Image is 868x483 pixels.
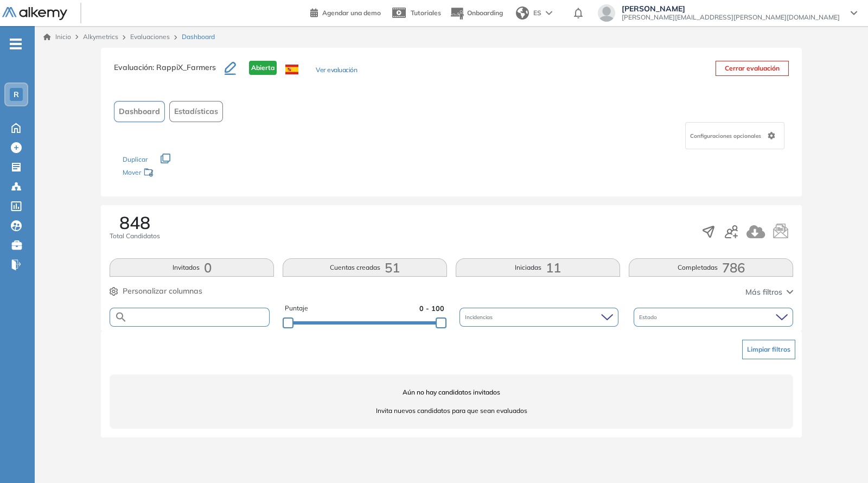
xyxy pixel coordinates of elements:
a: Inicio [43,32,71,42]
button: Invitados0 [110,258,274,277]
span: Invita nuevos candidatos para que sean evaluados [110,406,793,416]
button: Personalizar columnas [110,285,202,297]
span: [PERSON_NAME][EMAIL_ADDRESS][PERSON_NAME][DOMAIN_NAME] [622,13,840,22]
span: R [14,90,19,99]
span: Estadísticas [174,106,218,117]
span: : RappiX_Farmers [152,62,216,72]
button: Limpiar filtros [742,340,795,359]
span: Agendar una demo [322,9,381,17]
span: Estado [639,313,659,321]
span: Incidencias [465,313,495,321]
span: Duplicar [123,155,148,163]
button: Dashboard [114,101,165,122]
button: Cuentas creadas51 [283,258,447,277]
span: Más filtros [745,287,782,298]
span: Alkymetrics [83,33,118,41]
button: Más filtros [745,287,793,298]
span: Tutoriales [411,9,441,17]
img: arrow [546,11,552,15]
div: Mover [123,163,231,183]
div: Configuraciones opcionales [685,122,784,149]
i: - [10,43,22,45]
button: Onboarding [450,2,503,25]
button: Estadísticas [169,101,223,122]
span: 848 [119,214,150,231]
img: world [516,7,529,20]
span: ES [533,8,541,18]
span: Onboarding [467,9,503,17]
img: ESP [285,65,298,74]
div: Estado [634,308,793,327]
span: Abierta [249,61,277,75]
span: Configuraciones opcionales [690,132,763,140]
img: SEARCH_ALT [114,310,127,324]
button: Iniciadas11 [456,258,620,277]
img: Logo [2,7,67,21]
span: Personalizar columnas [123,285,202,297]
a: Agendar una demo [310,5,381,18]
button: Ver evaluación [316,65,357,77]
span: Dashboard [119,106,160,117]
div: Incidencias [459,308,619,327]
a: Evaluaciones [130,33,170,41]
button: Completadas786 [629,258,793,277]
button: Cerrar evaluación [716,61,789,76]
span: Dashboard [182,32,215,42]
span: 0 - 100 [419,303,444,314]
h3: Evaluación [114,61,225,84]
span: [PERSON_NAME] [622,4,840,13]
span: Total Candidatos [110,231,160,241]
span: Puntaje [285,303,308,314]
span: Aún no hay candidatos invitados [110,387,793,397]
